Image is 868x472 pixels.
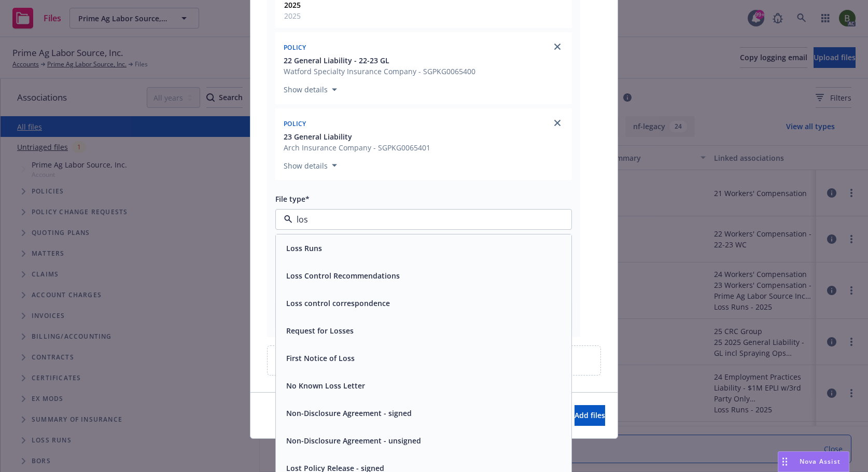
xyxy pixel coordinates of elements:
span: File type* [275,194,310,204]
button: Loss control correspondence [286,298,390,309]
span: 2025 [284,10,301,21]
div: Drag to move [778,452,791,471]
span: Add files [575,410,605,420]
button: Show details [279,84,341,96]
button: Non-Disclosure Agreement - unsigned [286,435,421,446]
span: 23 General Liability [284,131,352,142]
button: First Notice of Loss [286,353,355,364]
div: Upload new files [267,345,601,376]
span: Nova Assist [800,457,841,466]
button: Non-Disclosure Agreement - signed [286,408,412,419]
input: Filter by keyword [292,213,551,226]
button: Nova Assist [778,451,849,472]
button: Request for Losses [286,325,354,336]
button: Add files [575,405,605,426]
button: Show details [279,159,341,172]
span: Policy [284,43,306,52]
button: 22 General Liability - 22-23 GL [284,55,475,66]
a: close [551,117,564,129]
a: close [551,40,564,53]
button: No Known Loss Letter [286,380,365,391]
button: Loss Control Recommendations [286,270,400,281]
button: 23 General Liability [284,131,430,142]
span: Watford Specialty Insurance Company - SGPKG0065400 [284,66,475,77]
span: Arch Insurance Company - SGPKG0065401 [284,142,430,153]
span: 22 General Liability - 22-23 GL [284,55,389,66]
button: Loss Runs [286,243,322,254]
span: Policy [284,119,306,128]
